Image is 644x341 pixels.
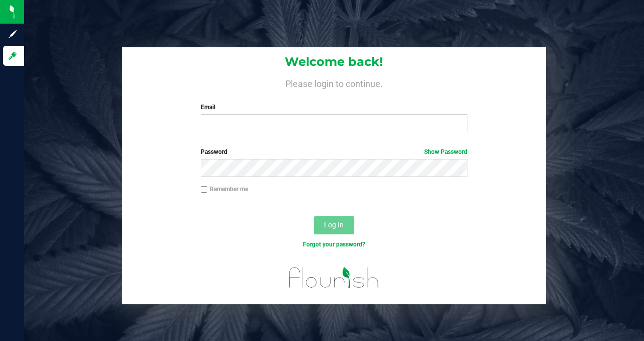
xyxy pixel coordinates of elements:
span: Password [201,148,227,155]
a: Show Password [424,148,467,155]
button: Log In [314,216,354,234]
span: Log In [324,221,344,229]
a: Forgot your password? [303,241,365,248]
label: Remember me [201,185,248,194]
label: Email [201,103,468,112]
img: flourish_logo.svg [281,260,387,296]
h4: Please login to continue. [122,76,545,89]
input: Remember me [201,186,208,193]
h1: Welcome back! [122,55,545,68]
inline-svg: Log in [8,51,18,61]
inline-svg: Sign up [8,29,18,39]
